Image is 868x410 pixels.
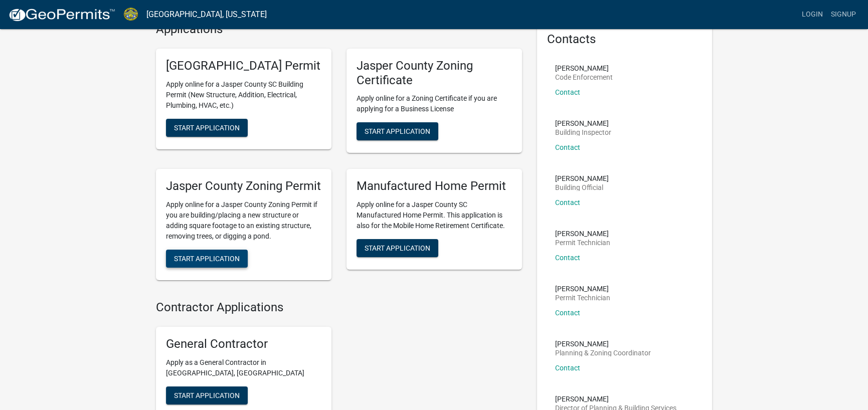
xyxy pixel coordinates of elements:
p: [PERSON_NAME] [555,230,610,237]
a: Contact [555,88,580,96]
span: Start Application [365,244,430,252]
button: Start Application [166,119,248,137]
span: Start Application [174,123,240,131]
p: Permit Technician [555,294,610,301]
span: Start Application [365,127,430,135]
a: Contact [555,309,580,317]
p: Permit Technician [555,239,610,246]
p: [PERSON_NAME] [555,340,651,347]
a: Login [798,5,827,24]
h5: General Contractor [166,337,321,351]
h4: Contractor Applications [156,300,522,315]
h5: [GEOGRAPHIC_DATA] Permit [166,59,321,73]
p: Apply online for a Jasper County SC Building Permit (New Structure, Addition, Electrical, Plumbin... [166,79,321,111]
p: Apply online for a Zoning Certificate if you are applying for a Business License [357,93,512,114]
p: Apply online for a Jasper County Zoning Permit if you are building/placing a new structure or add... [166,199,321,242]
p: [PERSON_NAME] [555,395,676,402]
h5: Manufactured Home Permit [357,179,512,193]
a: [GEOGRAPHIC_DATA], [US_STATE] [146,6,267,23]
p: [PERSON_NAME] [555,285,610,292]
a: Contact [555,143,580,151]
span: Start Application [174,391,240,399]
p: Building Inspector [555,129,611,136]
p: Code Enforcement [555,74,613,81]
a: Contact [555,254,580,262]
p: [PERSON_NAME] [555,120,611,127]
p: [PERSON_NAME] [555,65,613,72]
h5: Jasper County Zoning Certificate [357,59,512,88]
wm-workflow-list-section: Applications [156,22,522,288]
h5: Jasper County Zoning Permit [166,179,321,193]
p: Planning & Zoning Coordinator [555,349,651,356]
a: Signup [827,5,860,24]
button: Start Application [357,239,438,257]
a: Contact [555,364,580,372]
p: Apply online for a Jasper County SC Manufactured Home Permit. This application is also for the Mo... [357,199,512,231]
span: Start Application [174,255,240,263]
p: Building Official [555,184,609,191]
button: Start Application [166,386,248,404]
button: Start Application [357,122,438,140]
img: Jasper County, South Carolina [123,8,138,21]
a: Contact [555,198,580,207]
h5: Contacts [547,32,703,47]
h4: Applications [156,22,522,37]
p: [PERSON_NAME] [555,175,609,182]
button: Start Application [166,250,248,268]
p: Apply as a General Contractor in [GEOGRAPHIC_DATA], [GEOGRAPHIC_DATA] [166,357,321,378]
